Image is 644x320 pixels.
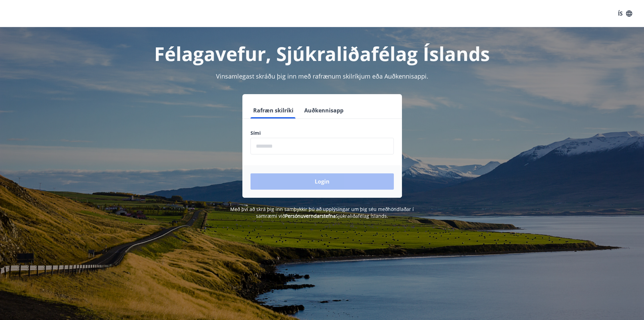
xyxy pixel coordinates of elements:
a: Persónuverndarstefna [285,213,336,219]
button: Auðkennisapp [302,102,346,119]
button: ÍS [614,7,636,20]
span: Með því að skrá þig inn samþykkir þú að upplýsingar um þig séu meðhöndlaðar í samræmi við Sjúkral... [230,206,414,219]
span: Vinsamlegast skráðu þig inn með rafrænum skilríkjum eða Auðkennisappi. [216,72,428,80]
button: Rafræn skilríki [251,102,296,119]
label: Sími [251,130,394,136]
h1: Félagavefur, Sjúkraliðafélag Íslands [87,41,557,66]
